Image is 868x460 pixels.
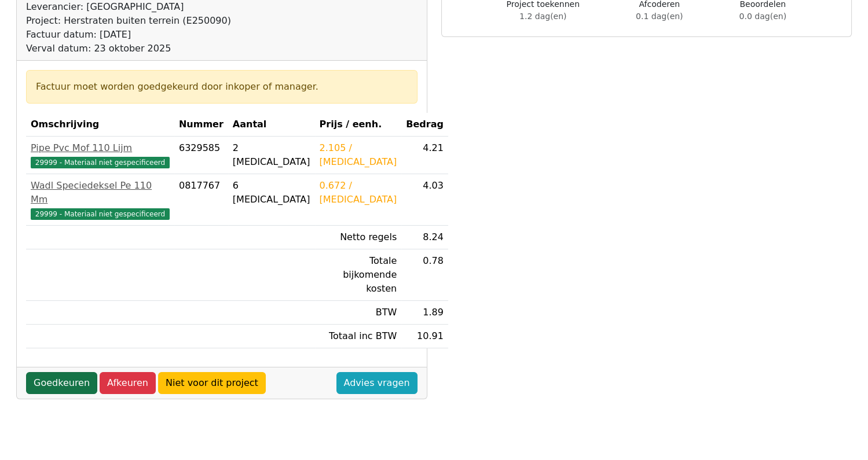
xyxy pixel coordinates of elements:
[31,141,170,155] div: Pipe Pvc Mof 110 Lijm
[336,372,417,394] a: Advies vragen
[315,113,402,137] th: Prijs / eenh.
[233,179,310,207] div: 6 [MEDICAL_DATA]
[401,137,448,174] td: 4.21
[31,179,170,220] a: Wadl Speciedeksel Pe 110 Mm29999 - Materiaal niet gespecificeerd
[315,249,402,301] td: Totale bijkomende kosten
[401,226,448,249] td: 8.24
[26,372,97,394] a: Goedkeuren
[401,249,448,301] td: 0.78
[233,141,310,169] div: 2 [MEDICAL_DATA]
[31,208,170,220] span: 29999 - Materiaal niet gespecificeerd
[26,113,174,137] th: Omschrijving
[401,113,448,137] th: Bedrag
[31,157,170,168] span: 29999 - Materiaal niet gespecificeerd
[31,179,170,207] div: Wadl Speciedeksel Pe 110 Mm
[739,12,786,21] span: 0.0 dag(en)
[519,12,566,21] span: 1.2 dag(en)
[158,372,266,394] a: Niet voor dit project
[315,226,402,249] td: Netto regels
[315,325,402,348] td: Totaal inc BTW
[320,141,397,169] div: 2.105 / [MEDICAL_DATA]
[26,42,231,56] div: Verval datum: 23 oktober 2025
[174,137,228,174] td: 6329585
[100,372,156,394] a: Afkeuren
[320,179,397,207] div: 0.672 / [MEDICAL_DATA]
[228,113,315,137] th: Aantal
[174,113,228,137] th: Nummer
[31,141,170,169] a: Pipe Pvc Mof 110 Lijm29999 - Materiaal niet gespecificeerd
[174,174,228,226] td: 0817767
[315,301,402,325] td: BTW
[401,174,448,226] td: 4.03
[26,28,231,42] div: Factuur datum: [DATE]
[26,14,231,28] div: Project: Herstraten buiten terrein (E250090)
[36,80,408,94] div: Factuur moet worden goedgekeurd door inkoper of manager.
[401,301,448,325] td: 1.89
[636,12,683,21] span: 0.1 dag(en)
[401,325,448,348] td: 10.91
